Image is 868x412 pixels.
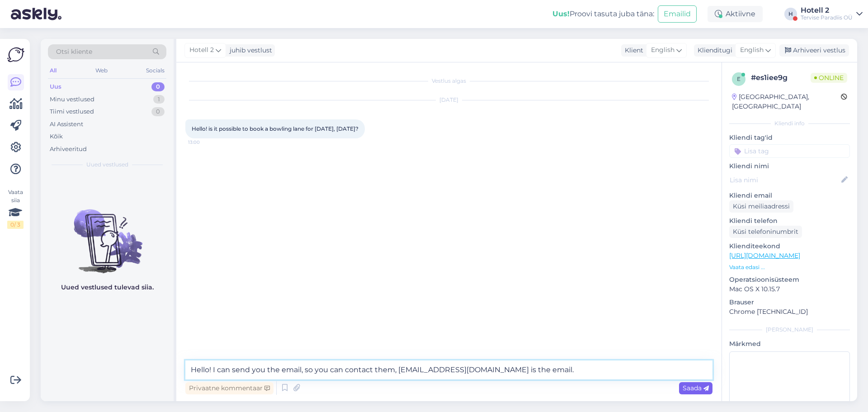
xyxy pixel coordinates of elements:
span: Hello! is it possible to book a bowling lane for [DATE], [DATE]? [192,125,359,132]
span: Online [811,73,847,83]
div: Tiimi vestlused [50,107,94,116]
div: Klient [621,46,643,55]
input: Lisa tag [729,144,850,158]
div: 0 / 3 [7,221,24,229]
span: English [740,45,764,55]
div: Minu vestlused [50,95,94,104]
span: e [737,76,741,82]
button: Emailid [658,5,697,23]
img: No chats [41,193,174,275]
p: Mac OS X 10.15.7 [729,284,850,294]
div: # es1iee9g [751,72,811,83]
a: [URL][DOMAIN_NAME] [729,251,800,260]
div: [DATE] [185,96,712,104]
div: 0 [151,82,165,91]
p: Operatsioonisüsteem [729,275,850,284]
div: Uus [50,82,61,91]
span: Hotell 2 [189,45,214,55]
span: 13:00 [188,139,222,146]
span: Saada [683,384,709,392]
div: Aktiivne [708,6,763,22]
div: Kliendi info [729,119,850,128]
div: juhib vestlust [226,46,272,55]
div: Socials [144,65,166,76]
div: Klienditugi [694,46,732,55]
div: Privaatne kommentaar [185,382,274,394]
textarea: Hello! I can send you the email, so you can contact them, [EMAIL_ADDRESS][DOMAIN_NAME] is the email. [185,360,712,379]
img: Askly Logo [7,46,24,63]
p: Kliendi tag'id [729,133,850,142]
div: Arhiveeritud [50,145,87,154]
p: Klienditeekond [729,242,850,251]
div: Küsi meiliaadressi [729,200,793,213]
span: English [651,45,675,55]
div: Arhiveeri vestlus [779,44,849,57]
p: Kliendi telefon [729,216,850,226]
p: Kliendi nimi [729,161,850,171]
div: 1 [153,95,165,104]
p: Brauser [729,298,850,307]
p: Vaata edasi ... [729,263,850,271]
div: Vestlus algas [185,77,712,85]
a: Hotell 2Tervise Paradiis OÜ [801,7,863,21]
p: Uued vestlused tulevad siia. [61,283,154,292]
p: Märkmed [729,339,850,349]
div: Hotell 2 [801,7,853,14]
div: [GEOGRAPHIC_DATA], [GEOGRAPHIC_DATA] [732,92,841,111]
p: Chrome [TECHNICAL_ID] [729,307,850,317]
div: All [48,65,58,76]
span: Uued vestlused [86,161,128,169]
div: Küsi telefoninumbrit [729,226,802,238]
div: AI Assistent [50,120,83,129]
div: Kõik [50,132,63,141]
b: Uus! [552,9,570,18]
div: 0 [151,107,165,116]
div: Tervise Paradiis OÜ [801,14,853,21]
div: Web [94,65,109,76]
div: Vaata siia [7,188,24,229]
div: H [784,8,797,20]
span: Otsi kliente [56,47,92,57]
div: Proovi tasuta juba täna: [552,9,654,19]
p: Kliendi email [729,191,850,200]
div: [PERSON_NAME] [729,326,850,334]
input: Lisa nimi [730,175,840,185]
